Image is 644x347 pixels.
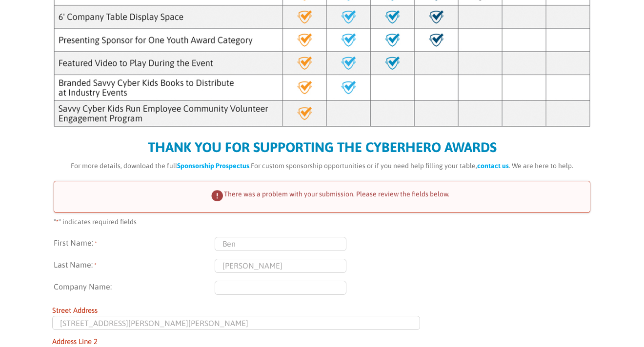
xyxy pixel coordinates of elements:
h2: There was a problem with your submission. Please review the fields below. [210,189,449,203]
p: For custom sponsorship opportunities or if you need help filling your table, . We are here to help. [54,161,590,171]
b: THANK YOU FOR SUPPORTING THE CYBERHERO AWARDS [148,139,497,155]
a: Sponsorship Prospectus [177,162,249,170]
a: contact us [477,162,509,170]
label: Company Name: [54,281,215,295]
p: " " indicates required fields [54,217,590,227]
span: For more details, download the full . [71,162,251,170]
label: First Name: [54,237,215,251]
label: Last Name: [54,259,215,273]
label: Street Address [52,303,421,316]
